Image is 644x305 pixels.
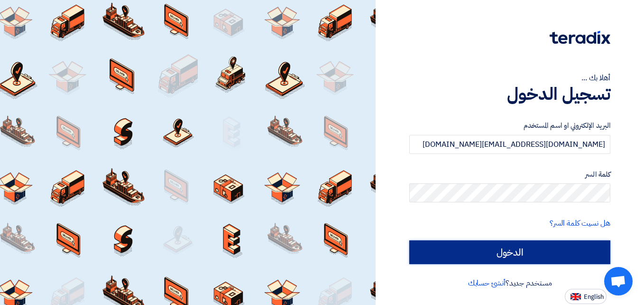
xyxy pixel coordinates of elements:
[409,277,610,289] div: مستخدم جديد؟
[409,135,610,154] input: أدخل بريد العمل الإلكتروني او اسم المستخدم الخاص بك ...
[409,84,610,105] h1: تسجيل الدخول
[409,240,610,264] input: الدخول
[468,277,506,289] a: أنشئ حسابك
[584,294,604,300] span: English
[570,293,581,300] img: en-US.png
[565,289,607,304] button: English
[550,31,610,44] img: Teradix logo
[604,267,633,295] div: Open chat
[550,218,610,229] a: هل نسيت كلمة السر؟
[409,120,610,131] label: البريد الإلكتروني او اسم المستخدم
[409,72,610,84] div: أهلا بك ...
[409,169,610,180] label: كلمة السر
